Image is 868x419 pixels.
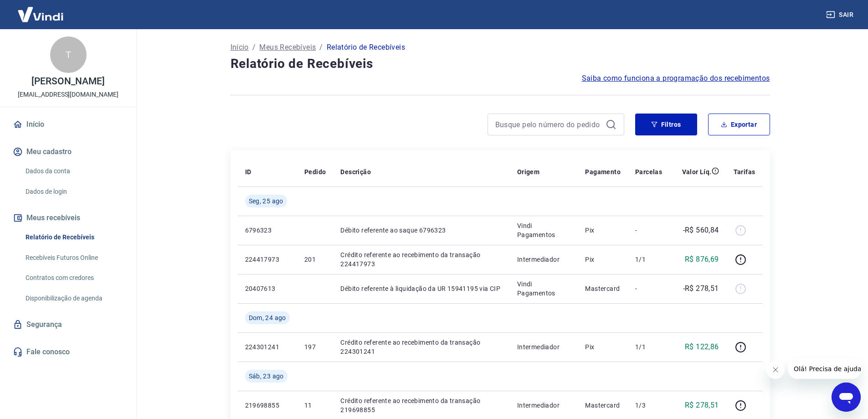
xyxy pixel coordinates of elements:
button: Meus recebíveis [11,208,125,228]
p: 1/1 [635,342,662,352]
div: T [50,36,87,73]
p: R$ 876,69 [685,254,719,265]
p: Crédito referente ao recebimento da transação 219698855 [340,396,503,414]
p: Pix [585,342,621,352]
p: 224301241 [245,342,290,352]
p: Descrição [340,167,371,176]
p: Mastercard [585,284,621,293]
a: Início [11,114,125,134]
p: Intermediador [517,401,571,410]
span: Sáb, 23 ago [249,372,284,381]
p: Intermediador [517,342,571,352]
a: Segurança [11,315,125,335]
p: Tarifas [734,167,755,176]
h4: Relatório de Recebíveis [231,55,770,73]
p: [EMAIL_ADDRESS][DOMAIN_NAME] [18,90,118,99]
a: Fale conosco [11,342,125,362]
p: Parcelas [635,167,662,176]
p: ID [245,167,252,176]
p: Pix [585,255,621,264]
p: 224417973 [245,255,290,264]
button: Filtros [635,114,697,135]
p: -R$ 278,51 [683,283,719,294]
a: Saiba como funciona a programação dos recebimentos [582,73,770,84]
p: Débito referente à liquidação da UR 15941195 via CIP [340,284,503,293]
a: Recebíveis Futuros Online [22,248,125,267]
img: Vindi [11,0,70,28]
p: / [252,42,256,53]
p: 1/1 [635,255,662,264]
p: 20407613 [245,284,290,293]
p: Pedido [304,167,326,176]
button: Meu cadastro [11,142,125,162]
p: / [319,42,323,53]
p: Pagamento [585,167,621,176]
iframe: Fechar mensagem [766,361,785,379]
button: Exportar [708,114,770,135]
p: Crédito referente ao recebimento da transação 224417973 [340,250,503,269]
p: 6796323 [245,226,290,235]
p: 197 [304,342,326,352]
p: Vindi Pagamentos [517,221,571,239]
span: Olá! Precisa de ajuda? [5,6,77,14]
a: Relatório de Recebíveis [22,228,125,247]
a: Meus Recebíveis [259,42,316,53]
iframe: Mensagem da empresa [788,359,861,379]
a: Contratos com credores [22,269,125,287]
p: R$ 278,51 [685,400,719,411]
p: 1/3 [635,401,662,410]
p: Origem [517,167,539,176]
a: Início [231,42,249,53]
p: [PERSON_NAME] [31,77,104,86]
p: 219698855 [245,401,290,410]
p: - [635,284,662,293]
span: Dom, 24 ago [249,313,286,322]
p: R$ 122,86 [685,341,719,352]
p: Relatório de Recebíveis [327,42,405,53]
p: 201 [304,255,326,264]
p: Débito referente ao saque 6796323 [340,226,503,235]
iframe: Botão para abrir a janela de mensagens [832,383,861,412]
p: Vindi Pagamentos [517,279,571,298]
a: Dados da conta [22,162,125,181]
p: Intermediador [517,255,571,264]
button: Sair [824,6,857,23]
p: -R$ 560,84 [683,225,719,236]
p: Pix [585,226,621,235]
input: Busque pelo número do pedido [495,118,602,131]
p: Valor Líq. [682,167,712,176]
a: Dados de login [22,182,125,201]
p: 11 [304,401,326,410]
a: Disponibilização de agenda [22,289,125,308]
p: Mastercard [585,401,621,410]
p: - [635,226,662,235]
p: Crédito referente ao recebimento da transação 224301241 [340,338,503,356]
span: Seg, 25 ago [249,197,283,206]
